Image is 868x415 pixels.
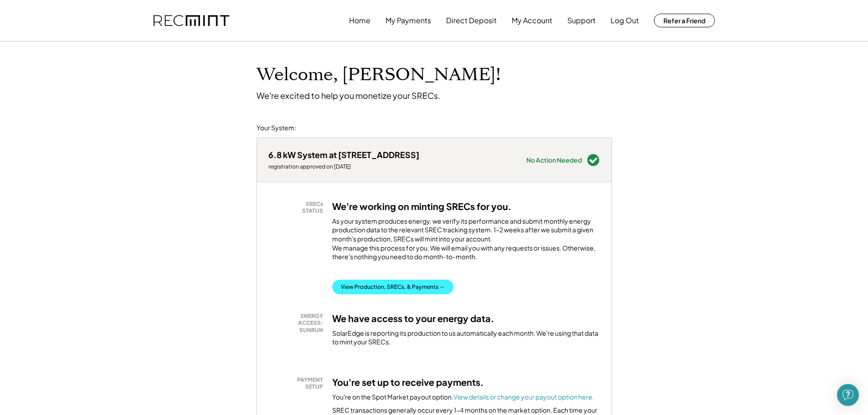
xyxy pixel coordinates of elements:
[332,280,453,294] button: View Production, SRECs, & Payments →
[446,11,497,30] button: Direct Deposit
[273,313,323,334] div: ENERGY ACCESS: SUNRUN
[567,11,596,30] button: Support
[837,384,859,406] div: Open Intercom Messenger
[154,15,229,26] img: recmint-logotype%403x.png
[349,11,370,30] button: Home
[268,149,419,160] div: 6.8 kW System at [STREET_ADDRESS]
[273,376,323,390] div: PAYMENT SETUP
[512,11,552,30] button: My Account
[654,14,715,27] button: Refer a Friend
[526,157,582,163] div: No Action Needed
[257,123,296,133] div: Your System:
[332,313,494,324] h3: We have access to your energy data.
[257,64,501,86] h1: Welcome, [PERSON_NAME]!
[611,11,639,30] button: Log Out
[273,200,323,215] div: SRECs STATUS
[332,329,600,347] div: SolarEdge is reporting its production to us automatically each month. We're using that data to mi...
[332,393,594,402] div: You're on the Spot Market payout option.
[332,200,512,212] h3: We're working on minting SRECs for you.
[268,163,419,170] div: registration approved on [DATE]
[453,393,594,401] a: View details or change your payout option here.
[257,90,440,101] div: We're excited to help you monetize your SRECs.
[332,217,600,266] div: As your system produces energy, we verify its performance and submit monthly energy production da...
[332,376,484,388] h3: You're set up to receive payments.
[385,11,431,30] button: My Payments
